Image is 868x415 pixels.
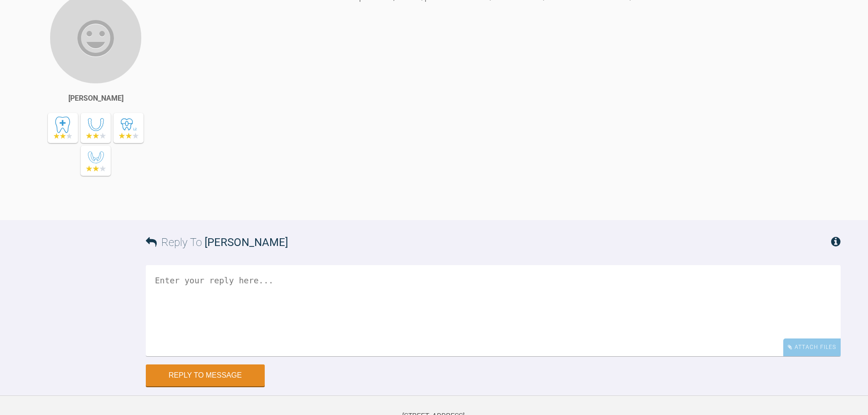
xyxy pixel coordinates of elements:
h3: Reply To [146,234,288,251]
span: [PERSON_NAME] [205,236,288,249]
div: [PERSON_NAME] [68,92,123,104]
button: Reply to Message [146,364,265,386]
div: Attach Files [783,338,841,356]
